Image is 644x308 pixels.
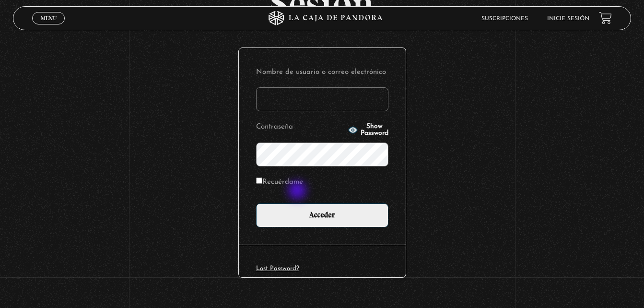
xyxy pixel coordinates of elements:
[256,265,299,272] a: Lost Password?
[256,178,262,184] input: Recuérdame
[41,15,57,21] span: Menu
[599,12,612,24] a: View your shopping cart
[256,65,388,80] label: Nombre de usuario o correo electrónico
[348,123,388,137] button: Show Password
[256,120,345,135] label: Contraseña
[361,123,388,137] span: Show Password
[256,203,388,227] input: Acceder
[481,16,528,22] a: Suscripciones
[37,24,60,30] span: Cerrar
[547,16,589,22] a: Inicie sesión
[256,175,303,190] label: Recuérdame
